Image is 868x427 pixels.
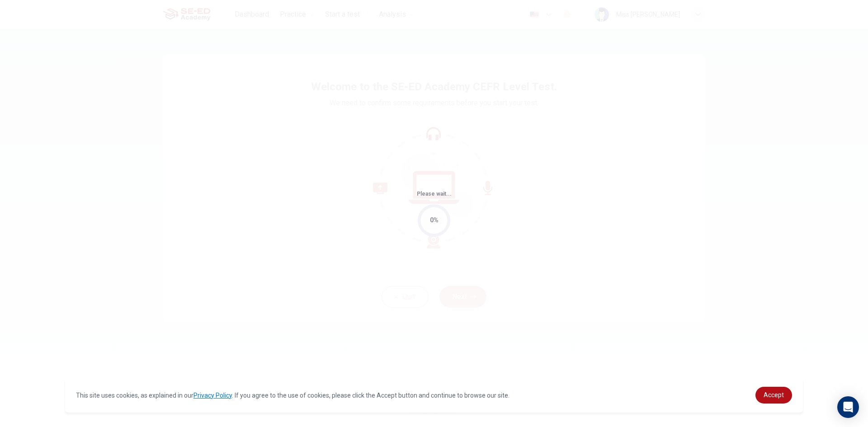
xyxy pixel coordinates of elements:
[193,392,232,399] a: Privacy Policy
[764,391,784,399] span: Accept
[430,215,439,225] div: 0%
[65,378,803,413] div: cookieconsent
[76,392,509,399] span: This site uses cookies, as explained in our . If you agree to the use of cookies, please click th...
[837,396,859,418] div: Open Intercom Messenger
[755,387,792,404] a: dismiss cookie message
[417,191,452,197] span: Please wait...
